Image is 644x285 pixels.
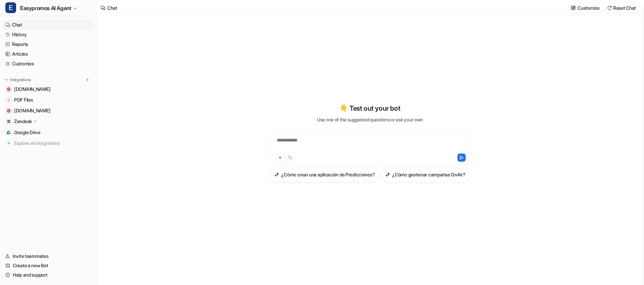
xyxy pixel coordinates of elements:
p: Integrations [10,77,31,82]
img: menu_add.svg [85,77,90,82]
span: Google Drive [14,129,41,136]
a: www.easypromosapp.com[DOMAIN_NAME] [3,106,94,115]
img: www.easypromosapp.com [7,109,11,113]
img: customize [571,5,576,10]
a: History [3,30,94,39]
a: Explore all integrations [3,138,94,148]
img: Zendesk [7,119,11,123]
a: Create a new Bot [3,261,94,270]
a: Help and support [3,270,94,280]
span: Easypromos AI Agent [20,3,71,13]
button: Reset Chat [605,3,639,13]
img: reset [607,5,612,10]
span: Explore all integrations [14,138,91,149]
a: Chat [3,20,94,30]
img: easypromos-apiref.redoc.ly [7,87,11,91]
button: Customize [569,3,602,13]
span: PDF Files [14,97,33,103]
img: PDF Files [7,98,11,102]
button: ¿Cómo crear una aplicación de Predicciones?¿Cómo crear una aplicación de Predicciones? [270,167,379,182]
p: Zendesk [14,118,32,125]
span: E [5,2,16,13]
h3: ¿Cómo crear una aplicación de Predicciones? [281,171,375,178]
span: [DOMAIN_NAME] [14,107,50,114]
a: Reports [3,40,94,49]
a: Invite teammates [3,251,94,261]
div: Chat [107,4,117,11]
img: Google Drive [7,130,11,134]
a: easypromos-apiref.redoc.ly[DOMAIN_NAME] [3,84,94,94]
a: Articles [3,49,94,59]
span: [DOMAIN_NAME] [14,86,50,93]
a: Google DriveGoogle Drive [3,128,94,137]
button: ¿Cómo gestionar campañas OnAir?¿Cómo gestionar campañas OnAir? [381,167,469,182]
img: ¿Cómo crear una aplicación de Predicciones? [274,172,279,177]
img: ¿Cómo gestionar campañas OnAir? [385,172,390,177]
a: PDF FilesPDF Files [3,95,94,105]
img: explore all integrations [5,140,12,147]
p: Use one of the suggested questions or ask your own [317,116,423,123]
h3: ¿Cómo gestionar campañas OnAir? [392,171,465,178]
p: Customize [578,4,599,11]
button: Integrations [3,76,33,83]
p: 👇 Test out your bot [340,103,400,113]
img: expand menu [4,77,9,82]
a: Customize [3,59,94,68]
